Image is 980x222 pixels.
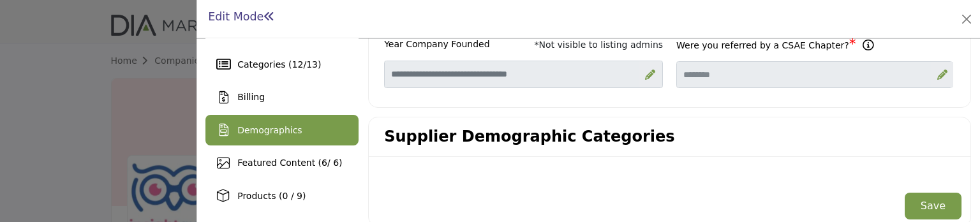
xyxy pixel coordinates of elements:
button: Close [958,10,976,28]
h3: Supplier Demographic Categories [384,128,674,146]
span: Billing [237,92,265,102]
span: 12 [292,59,304,70]
label: Were you referred by a CSAE Chapter? [676,39,849,52]
input: Enter value for Year Company Founded [384,61,663,88]
span: Categories ( / ) [237,59,321,70]
span: 13 [306,59,318,70]
label: Year Company Founded [384,38,489,51]
span: *Not visible to listing admins [535,40,664,50]
span: 6 [322,158,327,168]
span: Featured Content ( / 6) [237,158,342,168]
span: Demographics [237,125,302,135]
select: Select Options [676,61,953,89]
span: Products (0 / 9) [237,191,306,201]
h1: Edit Mode [208,10,275,24]
button: Save [905,193,961,219]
